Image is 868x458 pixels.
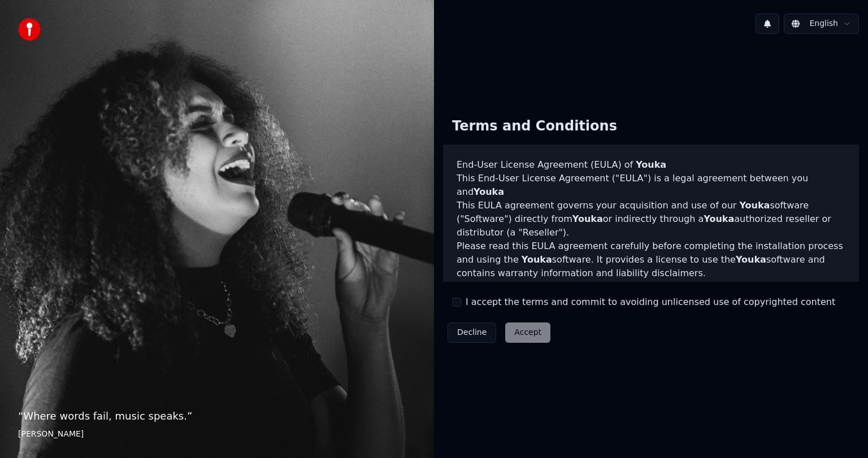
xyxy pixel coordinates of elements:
h3: End-User License Agreement (EULA) of [457,158,845,172]
footer: [PERSON_NAME] [18,429,416,440]
span: Youka [474,186,504,197]
button: Decline [448,322,496,343]
div: Terms and Conditions [443,108,626,145]
span: Youka [739,200,770,211]
label: I accept the terms and commit to avoiding unlicensed use of copyrighted content [466,295,835,309]
p: This End-User License Agreement ("EULA") is a legal agreement between you and [457,172,845,199]
span: Youka [617,281,648,292]
p: This EULA agreement governs your acquisition and use of our software ("Software") directly from o... [457,199,845,239]
span: Youka [704,213,734,224]
img: youka [18,18,41,41]
span: Youka [736,254,766,265]
span: Youka [636,159,666,170]
p: “ Where words fail, music speaks. ” [18,408,416,424]
p: Please read this EULA agreement carefully before completing the installation process and using th... [457,239,845,280]
span: Youka [522,254,552,265]
p: If you register for a free trial of the software, this EULA agreement will also govern that trial... [457,280,845,334]
span: Youka [572,213,603,224]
